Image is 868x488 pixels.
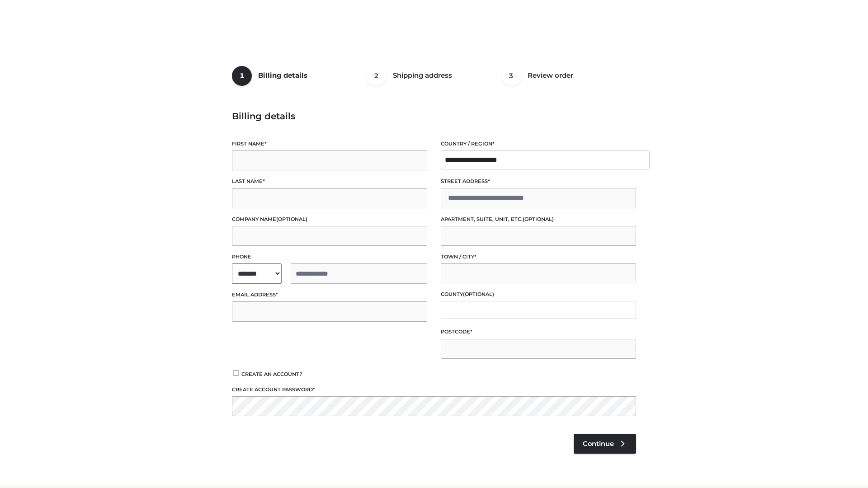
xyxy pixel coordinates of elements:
span: 1 [232,66,252,86]
span: 3 [501,66,521,86]
label: Postcode [441,328,636,336]
label: First name [232,140,427,148]
label: Apartment, suite, unit, etc. [441,215,636,224]
a: Continue [574,434,636,454]
span: 2 [367,66,387,86]
label: County [441,290,636,299]
span: (optional) [523,216,554,222]
label: Email address [232,291,427,299]
span: Continue [583,440,614,448]
label: Phone [232,253,427,261]
label: Last name [232,177,427,186]
span: (optional) [463,291,494,297]
span: Shipping address [393,71,452,80]
span: Create an account? [241,371,302,377]
label: Company name [232,215,427,224]
label: Country / Region [441,140,636,148]
h3: Billing details [232,111,636,122]
input: Create an account? [232,370,240,376]
span: Review order [528,71,573,80]
label: Street address [441,177,636,186]
label: Create account password [232,385,636,394]
label: Town / City [441,253,636,261]
span: Billing details [258,71,307,80]
span: (optional) [276,216,307,222]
